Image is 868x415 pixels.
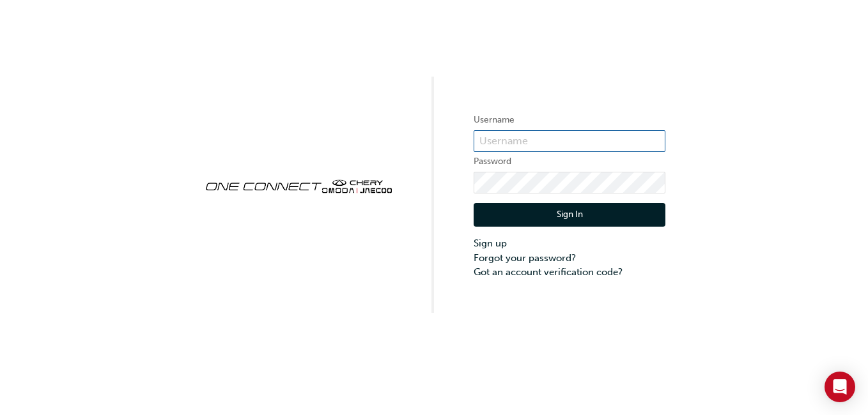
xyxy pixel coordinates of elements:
[474,236,665,251] a: Sign up
[474,251,665,266] a: Forgot your password?
[474,265,665,280] a: Got an account verification code?
[474,154,665,169] label: Password
[474,203,665,227] button: Sign In
[474,130,665,152] input: Username
[474,112,665,128] label: Username
[825,372,855,402] div: Open Intercom Messenger
[203,169,394,202] img: oneconnect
